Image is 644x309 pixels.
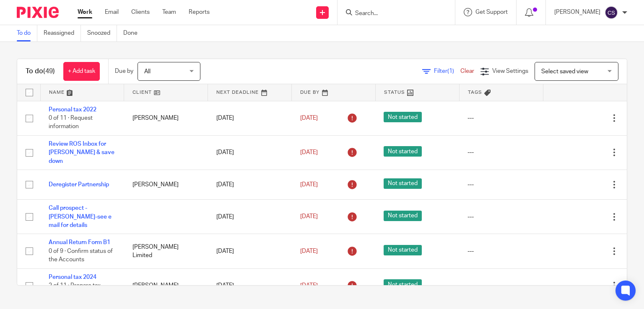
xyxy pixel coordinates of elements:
span: (49) [43,68,55,75]
span: Filter [434,68,460,74]
span: Not started [384,279,422,290]
a: Team [162,8,176,16]
td: [DATE] [208,268,292,303]
a: Personal tax 2024 [49,274,96,280]
a: Reports [189,8,210,16]
span: [DATE] [300,115,318,121]
span: Get Support [475,9,508,15]
span: 0 of 9 · Confirm status of the Accounts [49,248,113,263]
span: Not started [384,146,422,157]
span: [DATE] [300,182,318,188]
a: Work [78,8,92,16]
td: [PERSON_NAME] Limited [124,234,208,268]
a: Done [123,25,144,41]
span: Select saved view [541,69,588,75]
h1: To do [26,67,55,76]
a: Snoozed [87,25,117,41]
td: [PERSON_NAME] [124,170,208,199]
span: 0 of 11 · Request information [49,115,93,130]
div: --- [467,114,535,122]
a: To do [17,25,37,41]
p: Due by [115,67,133,75]
a: Review ROS Inbox for [PERSON_NAME] & save down [49,141,114,164]
a: Personal tax 2022 [49,107,96,113]
span: [DATE] [300,149,318,155]
span: Not started [384,112,422,122]
span: Tags [468,90,482,95]
span: All [144,69,151,75]
td: [DATE] [208,135,292,170]
div: --- [467,180,535,189]
td: [PERSON_NAME] [124,268,208,303]
div: --- [467,281,535,290]
span: Not started [384,245,422,255]
span: Not started [384,211,422,221]
span: (1) [447,68,454,74]
a: Email [105,8,119,16]
a: Clients [131,8,150,16]
a: Deregister Partnership [49,182,109,188]
img: Pixie [17,7,59,18]
div: --- [467,213,535,221]
a: + Add task [63,62,100,81]
div: --- [467,148,535,157]
span: Not started [384,178,422,189]
span: [DATE] [300,214,318,220]
span: 2 of 11 · Prepare tax return [49,283,101,297]
a: Clear [460,68,474,74]
div: --- [467,247,535,255]
p: [PERSON_NAME] [554,8,600,16]
span: View Settings [492,68,528,74]
img: svg%3E [605,6,618,19]
input: Search [354,10,430,18]
span: [DATE] [300,248,318,254]
td: [DATE] [208,200,292,234]
a: Annual Return Form B1 [49,239,110,245]
td: [PERSON_NAME] [124,101,208,135]
a: Reassigned [44,25,81,41]
td: [DATE] [208,234,292,268]
span: [DATE] [300,283,318,288]
td: [DATE] [208,101,292,135]
td: [DATE] [208,170,292,199]
a: Call prospect - [PERSON_NAME]-see e mail for details [49,205,112,228]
